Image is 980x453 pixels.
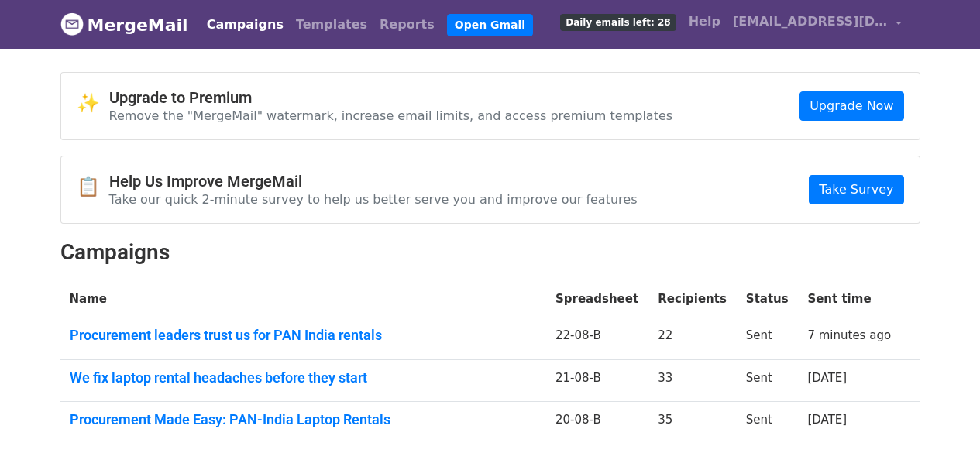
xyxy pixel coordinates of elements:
[554,6,682,37] a: Daily emails left: 28
[799,91,903,121] a: Upgrade Now
[70,411,537,428] a: Procurement Made Easy: PAN-India Laptop Rentals
[648,317,737,360] td: 22
[737,402,799,444] td: Sent
[727,6,908,43] a: [EMAIL_ADDRESS][DOMAIN_NAME]
[290,9,373,40] a: Templates
[60,281,546,317] th: Name
[109,172,638,190] h4: Help Us Improve MergeMail
[648,281,737,317] th: Recipients
[809,175,903,204] a: Take Survey
[60,239,920,266] h2: Campaigns
[546,402,648,444] td: 20-08-B
[447,14,533,36] a: Open Gmail
[807,413,847,427] a: [DATE]
[109,108,673,124] p: Remove the "MergeMail" watermark, increase email limits, and access premium templates
[60,12,84,36] img: MergeMail logo
[683,6,727,37] a: Help
[737,359,799,402] td: Sent
[77,92,109,115] span: ✨
[648,402,737,444] td: 35
[77,176,109,198] span: 📋
[546,317,648,360] td: 22-08-B
[560,14,676,31] span: Daily emails left: 28
[737,281,799,317] th: Status
[737,317,799,360] td: Sent
[60,9,188,41] a: MergeMail
[807,371,847,385] a: [DATE]
[798,281,901,317] th: Sent time
[733,12,888,31] span: [EMAIL_ADDRESS][DOMAIN_NAME]
[70,369,537,386] a: We fix laptop rental headaches before they start
[70,327,537,344] a: Procurement leaders trust us for PAN India rentals
[109,88,673,107] h4: Upgrade to Premium
[201,9,290,40] a: Campaigns
[546,281,648,317] th: Spreadsheet
[807,328,891,342] a: 7 minutes ago
[109,191,638,208] p: Take our quick 2-minute survey to help us better serve you and improve our features
[373,9,441,40] a: Reports
[546,359,648,402] td: 21-08-B
[648,359,737,402] td: 33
